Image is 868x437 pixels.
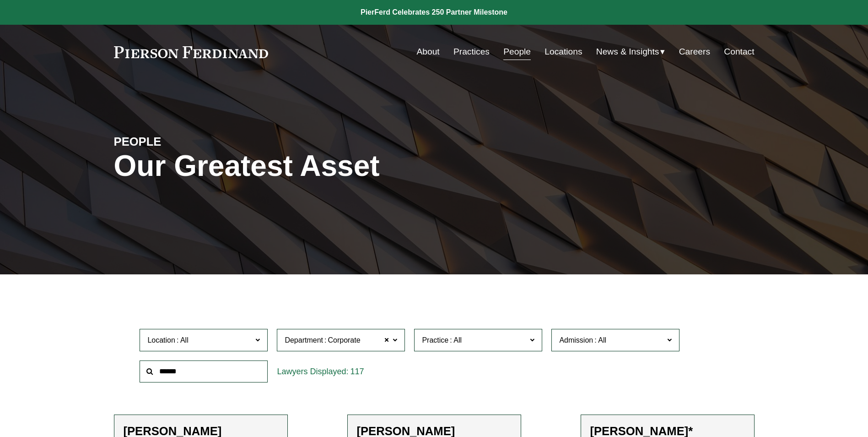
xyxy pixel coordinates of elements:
[417,43,440,60] a: About
[422,336,448,344] span: Practice
[285,336,323,344] span: Department
[545,43,582,60] a: Locations
[350,367,364,376] span: 117
[596,43,665,60] a: folder dropdown
[453,43,490,60] a: Practices
[114,149,541,183] h1: Our Greatest Asset
[147,336,175,344] span: Location
[328,334,360,346] span: Corporate
[724,43,754,60] a: Contact
[503,43,531,60] a: People
[596,44,659,60] span: News & Insights
[679,43,710,60] a: Careers
[559,336,593,344] span: Admission
[114,134,274,149] h4: PEOPLE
